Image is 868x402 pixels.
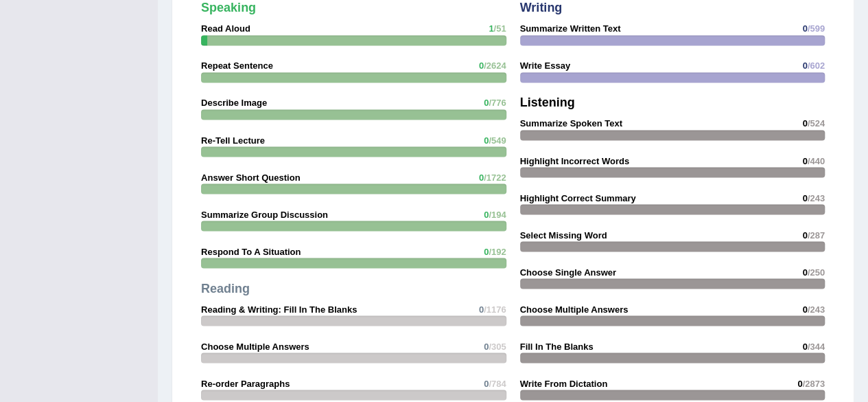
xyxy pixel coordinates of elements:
[484,172,506,182] span: /1722
[489,98,506,108] span: /776
[520,155,629,166] strong: Highlight Incorrect Words
[520,23,621,34] strong: Summarize Written Text
[484,304,506,314] span: /1176
[520,96,575,109] strong: Listening
[802,192,807,203] span: 0
[201,304,357,314] strong: Reading & Writing: Fill In The Blanks
[201,23,250,34] strong: Read Aloud
[201,98,267,108] strong: Describe Image
[520,1,563,14] strong: Writing
[484,378,489,388] span: 0
[489,23,493,34] span: 1
[520,378,608,388] strong: Write From Dictation
[808,60,825,71] span: /602
[802,304,807,314] span: 0
[484,209,489,219] span: 0
[201,341,309,351] strong: Choose Multiple Answers
[802,230,807,240] span: 0
[484,98,489,108] span: 0
[201,1,256,14] strong: Speaking
[484,135,489,145] span: 0
[808,230,825,240] span: /287
[201,209,328,219] strong: Summarize Group Discussion
[479,60,484,71] span: 0
[808,155,825,166] span: /440
[802,267,807,277] span: 0
[484,60,506,71] span: /2624
[201,378,290,388] strong: Re-order Paragraphs
[808,23,825,34] span: /599
[489,341,506,351] span: /305
[489,246,506,256] span: /192
[201,60,273,71] strong: Repeat Sentence
[493,23,506,34] span: /51
[808,341,825,351] span: /344
[484,246,489,256] span: 0
[520,60,570,71] strong: Write Essay
[802,23,807,34] span: 0
[520,304,629,314] strong: Choose Multiple Answers
[489,378,506,388] span: /784
[201,172,300,182] strong: Answer Short Question
[802,155,807,166] span: 0
[520,230,607,240] strong: Select Missing Word
[808,267,825,277] span: /250
[797,378,802,388] span: 0
[201,246,301,256] strong: Respond To A Situation
[808,304,825,314] span: /243
[808,192,825,203] span: /243
[808,118,825,129] span: /524
[520,192,636,203] strong: Highlight Correct Summary
[802,60,807,71] span: 0
[802,341,807,351] span: 0
[484,341,489,351] span: 0
[489,135,506,145] span: /549
[201,135,265,145] strong: Re-Tell Lecture
[479,304,484,314] span: 0
[201,281,250,295] strong: Reading
[802,118,807,129] span: 0
[520,341,594,351] strong: Fill In The Blanks
[479,172,484,182] span: 0
[520,267,616,277] strong: Choose Single Answer
[520,118,622,129] strong: Summarize Spoken Text
[802,378,825,388] span: /2873
[489,209,506,219] span: /194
